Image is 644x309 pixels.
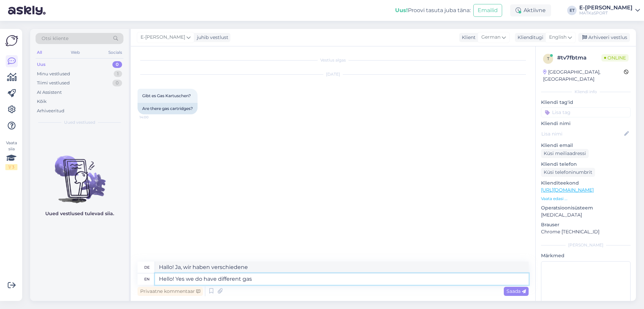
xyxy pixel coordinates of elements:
span: Otsi kliente [42,35,68,42]
p: Klienditeekond [541,180,631,187]
span: E-[PERSON_NAME] [141,34,185,41]
div: [PERSON_NAME] [541,242,631,248]
span: English [549,34,567,41]
a: E-[PERSON_NAME]MATKaSPORT [579,5,640,16]
div: Kliendi info [541,89,631,95]
input: Lisa nimi [541,130,623,138]
div: 1 [114,71,122,77]
div: Küsi telefoninumbrit [541,168,595,177]
div: Aktiivne [510,4,551,16]
p: Kliendi email [541,142,631,149]
div: Minu vestlused [37,71,70,77]
div: Arhiveeri vestlus [578,33,630,42]
div: 0 [112,80,122,86]
div: All [36,48,43,57]
div: en [144,273,150,285]
div: Socials [107,48,123,57]
div: # tv7fbtma [557,54,601,62]
div: E-[PERSON_NAME] [579,5,633,10]
img: No chats [30,144,129,204]
div: 1 / 3 [5,164,17,170]
div: Proovi tasuta juba täna: [395,6,471,14]
span: Gibt es Gas Kartuschen? [142,93,191,98]
div: Web [69,48,81,57]
div: Kõik [37,98,47,105]
span: Online [601,54,629,62]
div: Klienditugi [515,34,543,41]
div: Arhiveeritud [37,108,64,114]
div: juhib vestlust [194,34,228,41]
img: Askly Logo [5,34,18,47]
div: MATKaSPORT [579,10,633,16]
p: Kliendi telefon [541,161,631,168]
p: Chrome [TECHNICAL_ID] [541,228,631,235]
p: Vaata edasi ... [541,196,631,202]
span: Uued vestlused [64,119,95,125]
div: AI Assistent [37,89,62,96]
div: Vestlus algas [138,57,529,63]
span: 14:00 [140,115,165,120]
p: Operatsioonisüsteem [541,204,631,211]
div: Are there gas cartridges? [138,103,198,114]
p: Märkmed [541,252,631,259]
p: Brauser [541,221,631,228]
div: Privaatne kommentaar [138,287,203,296]
p: Kliendi tag'id [541,99,631,106]
a: [URL][DOMAIN_NAME] [541,187,594,193]
b: Uus! [395,7,408,13]
textarea: Hallo! Ja, wir haben verschiedene [155,262,529,273]
div: de [144,262,150,273]
div: Uus [37,61,46,68]
div: [GEOGRAPHIC_DATA], [GEOGRAPHIC_DATA] [543,69,624,83]
div: ET [567,6,577,15]
div: Klient [459,34,476,41]
button: Emailid [473,4,502,17]
textarea: Hello! Yes we do have different gas [155,273,529,285]
div: 0 [112,61,122,68]
span: t [547,56,549,61]
span: German [481,34,500,41]
div: [DATE] [138,71,529,77]
p: Kliendi nimi [541,120,631,127]
p: Uued vestlused tulevad siia. [45,210,114,217]
div: Küsi meiliaadressi [541,149,589,158]
div: Vaata siia [5,140,17,170]
div: Tiimi vestlused [37,80,70,86]
span: Saada [506,288,526,294]
p: [MEDICAL_DATA] [541,211,631,219]
input: Lisa tag [541,107,631,117]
